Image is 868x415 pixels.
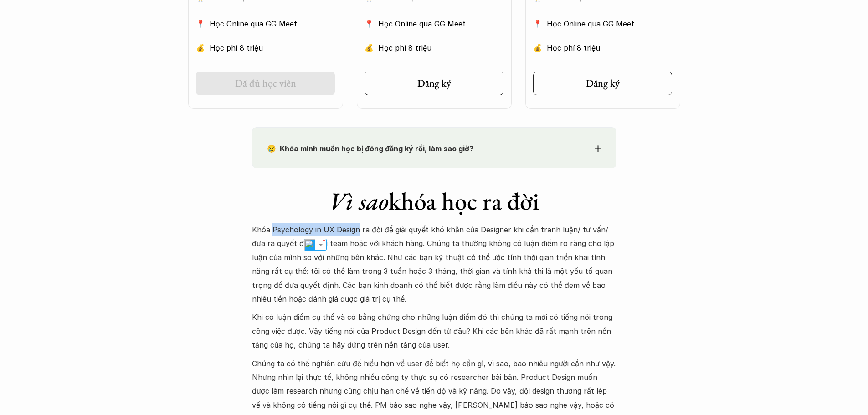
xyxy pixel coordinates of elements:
[533,72,672,95] a: Đăng ký
[329,185,389,217] em: Vì sao
[252,186,616,216] h1: khóa học ra đời
[235,77,296,89] h5: Đã đủ học viên
[196,20,205,28] p: 📍
[365,72,503,95] a: Đăng ký
[533,20,542,28] p: 📍
[267,144,473,153] strong: 😢 Khóa mình muốn học bị đóng đăng ký rồi, làm sao giờ?
[378,17,503,31] p: Học Online qua GG Meet
[533,41,542,55] p: 💰
[378,41,503,55] p: Học phí 8 triệu
[365,20,374,28] p: 📍
[196,41,205,55] p: 💰
[252,223,616,306] p: Khóa Psychology in UX Design ra đời để giải quyết khó khăn của Designer khi cần tranh luận/ tư vấ...
[210,17,335,31] p: Học Online qua GG Meet
[547,41,672,55] p: Học phí 8 triệu
[586,77,620,89] h5: Đăng ký
[547,17,672,31] p: Học Online qua GG Meet
[365,41,374,55] p: 💰
[252,310,616,352] p: Khi có luận điểm cụ thể và có bằng chứng cho những luận điểm đó thì chúng ta mới có tiếng nói tro...
[417,77,451,89] h5: Đăng ký
[210,41,335,55] p: Học phí 8 triệu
